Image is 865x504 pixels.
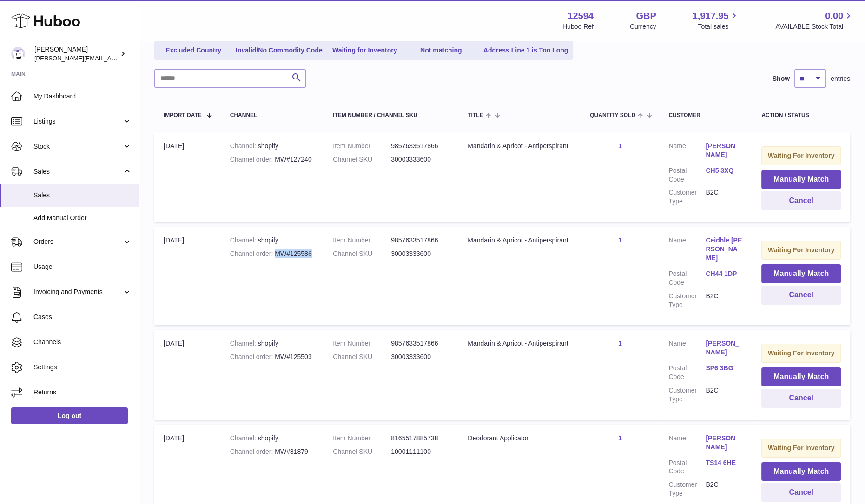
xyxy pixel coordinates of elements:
div: MW#127240 [230,155,314,164]
span: AVAILABLE Stock Total [775,22,854,31]
a: TS14 6HE [706,458,743,467]
span: Quantity Sold [590,112,635,118]
dt: Item Number [333,236,391,245]
button: Manually Match [761,462,841,481]
div: shopify [230,142,314,151]
dt: Channel SKU [333,155,391,164]
a: Ceidhle [PERSON_NAME] [706,236,743,262]
strong: Channel [230,434,258,442]
span: Import date [164,112,202,118]
button: Cancel [761,483,841,502]
div: Action / Status [761,112,841,118]
dt: Postal Code [668,458,706,476]
span: Add Manual Order [33,214,132,223]
dt: Item Number [333,434,391,443]
dt: Customer Type [668,292,706,309]
dt: Postal Code [668,364,706,381]
div: Channel [230,112,314,118]
a: CH5 3XQ [706,166,743,175]
div: Item Number / Channel SKU [333,112,449,118]
dd: B2C [706,292,743,309]
strong: Channel order [230,156,275,163]
span: Stock [33,142,122,151]
dd: 9857633517866 [391,236,449,245]
a: 1 [618,340,622,347]
span: Settings [33,363,132,372]
span: Channels [33,338,132,347]
dt: Postal Code [668,269,706,287]
button: Cancel [761,389,841,408]
img: owen@wearemakewaves.com [11,47,25,61]
dt: Name [668,434,706,454]
div: Huboo Ref [562,22,594,31]
dt: Customer Type [668,188,706,206]
span: 1,917.95 [693,10,729,22]
a: Waiting for Inventory [328,43,402,58]
div: [PERSON_NAME] [34,45,118,63]
div: MW#81879 [230,447,314,456]
strong: Channel [230,236,258,244]
strong: GBP [636,10,656,22]
a: [PERSON_NAME] [706,142,743,159]
strong: Channel order [230,250,275,257]
a: [PERSON_NAME] [706,434,743,452]
span: Invoicing and Payments [33,288,122,296]
a: Address Line 1 is Too Long [480,43,572,58]
dd: 9857633517866 [391,142,449,151]
a: 1,917.95 Total sales [693,10,740,31]
button: Manually Match [761,367,841,386]
strong: Waiting For Inventory [768,152,834,159]
dd: 30003333600 [391,353,449,361]
a: 1 [618,434,622,442]
span: [PERSON_NAME][EMAIL_ADDRESS][DOMAIN_NAME] [34,54,186,62]
dd: 30003333600 [391,249,449,258]
a: Not matching [404,43,478,58]
span: entries [831,74,850,83]
div: Mandarin & Apricot - Antiperspirant [468,236,571,245]
div: Currency [630,22,656,31]
a: Log out [11,407,128,424]
a: Invalid/No Commodity Code [232,43,326,58]
button: Cancel [761,286,841,305]
span: Returns [33,388,132,397]
span: Sales [33,191,132,200]
dd: 10001111100 [391,447,449,456]
a: 1 [618,142,622,150]
span: 0.00 [825,10,843,22]
dd: 9857633517866 [391,339,449,348]
span: Cases [33,313,132,321]
strong: Waiting For Inventory [768,246,834,254]
div: MW#125503 [230,353,314,361]
dt: Item Number [333,339,391,348]
span: Sales [33,167,122,176]
strong: Waiting For Inventory [768,349,834,357]
dt: Item Number [333,142,391,151]
label: Show [773,74,790,83]
a: [PERSON_NAME] [706,339,743,357]
dt: Customer Type [668,386,706,404]
dd: B2C [706,188,743,206]
span: Orders [33,237,122,246]
strong: Channel [230,142,258,150]
strong: Channel order [230,353,275,360]
div: Mandarin & Apricot - Antiperspirant [468,339,571,348]
dd: B2C [706,386,743,404]
dt: Channel SKU [333,447,391,456]
a: 0.00 AVAILABLE Stock Total [775,10,854,31]
span: Title [468,112,483,118]
strong: Channel [230,340,258,347]
button: Cancel [761,191,841,210]
td: [DATE] [154,132,221,222]
span: My Dashboard [33,92,132,101]
a: SP6 3BG [706,364,743,373]
div: shopify [230,236,314,245]
a: Excluded Country [156,43,231,58]
div: Deodorant Applicator [468,434,571,443]
strong: Waiting For Inventory [768,444,834,452]
dt: Name [668,142,706,162]
td: [DATE] [154,227,221,325]
div: MW#125586 [230,249,314,258]
dt: Postal Code [668,166,706,184]
dd: 30003333600 [391,155,449,164]
strong: Channel order [230,448,275,455]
